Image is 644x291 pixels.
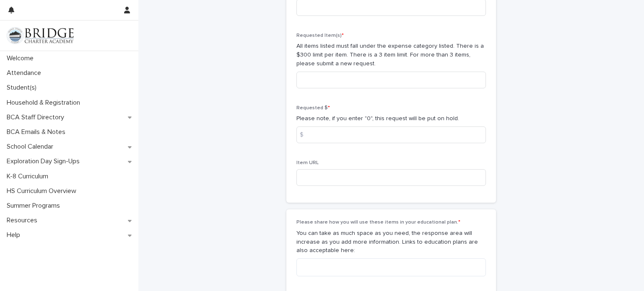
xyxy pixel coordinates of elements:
[3,143,60,151] p: School Calendar
[3,231,27,239] p: Help
[3,128,72,136] p: BCA Emails & Notes
[3,202,67,210] p: Summer Programs
[3,187,83,195] p: HS Curriculum Overview
[3,69,48,77] p: Attendance
[296,220,460,225] span: Please share how you will use these items in your educational plan.
[3,54,40,62] p: Welcome
[3,84,43,92] p: Student(s)
[296,126,313,143] div: $
[296,229,486,255] p: You can take as much space as you need, the response area will increase as you add more informati...
[296,160,319,165] span: Item URL
[296,42,486,68] p: All items listed must fall under the expense category listed. There is a $300 limit per item. The...
[296,33,344,38] span: Requested Item(s)
[296,106,330,111] span: Requested $
[3,113,71,121] p: BCA Staff Directory
[3,157,86,165] p: Exploration Day Sign-Ups
[3,173,55,180] p: K-8 Curriculum
[3,216,44,224] p: Resources
[3,99,87,107] p: Household & Registration
[296,114,486,123] p: Please note, if you enter "0", this request will be put on hold.
[7,27,74,44] img: V1C1m3IdTEidaUdm9Hs0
